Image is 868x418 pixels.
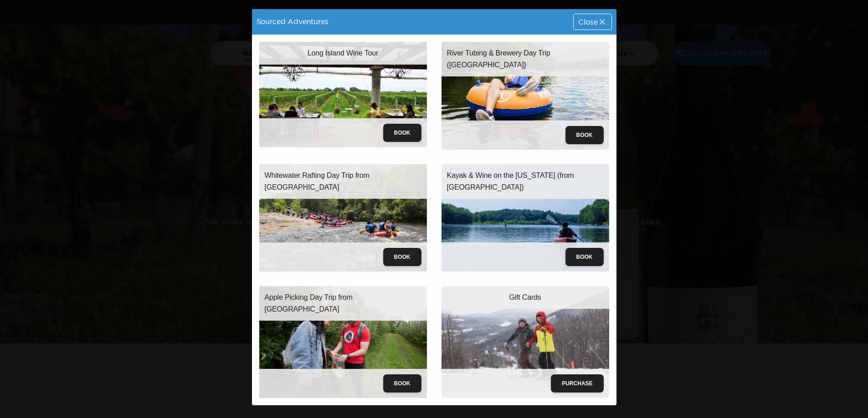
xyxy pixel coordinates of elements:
p: Whitewater Rafting Day Trip from [GEOGRAPHIC_DATA] [265,170,421,193]
span: Close [578,18,597,25]
button: Book [565,126,604,144]
p: Kayak & Wine on the [US_STATE] (from [GEOGRAPHIC_DATA]) [447,170,604,193]
img: wine-tour-trip.jpeg [259,42,427,147]
button: Book [383,124,421,142]
div: Sourced Adventures [252,13,333,30]
img: river-tubing.jpeg [442,42,609,150]
p: Long Island Wine Tour [308,47,379,59]
button: Book [383,374,421,393]
img: whitewater-rafting.jpeg [259,164,427,272]
button: Book [565,248,604,266]
img: giftcards.jpg [442,286,609,398]
p: Apple Picking Day Trip from [GEOGRAPHIC_DATA] [265,292,421,315]
p: River Tubing & Brewery Day Trip ([GEOGRAPHIC_DATA]) [447,47,604,71]
img: kayak-wine.jpeg [442,164,609,272]
button: Purchase [551,374,603,393]
button: Book [383,248,421,266]
p: Gift Cards [509,292,541,303]
img: apple_picking.jpeg [259,286,427,398]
